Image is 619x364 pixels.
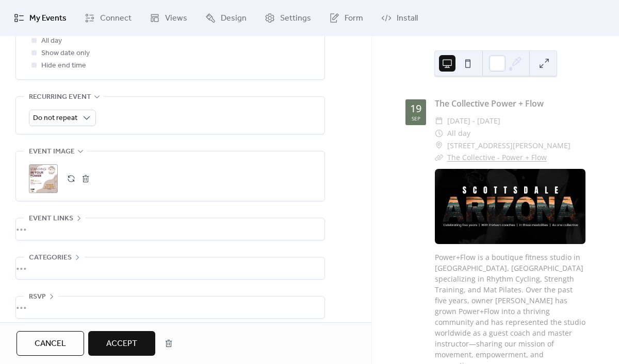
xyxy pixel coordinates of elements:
span: Recurring event [29,91,91,103]
span: All day [41,35,62,47]
span: Cancel [35,338,66,350]
span: All day [447,127,470,140]
div: ; [29,164,58,193]
div: ​ [435,140,443,152]
span: My Events [29,12,67,25]
span: [STREET_ADDRESS][PERSON_NAME] [447,140,571,152]
span: Do not repeat [33,111,77,125]
span: Categories [29,252,72,264]
button: Cancel [17,331,84,356]
span: [DATE] - [DATE] [447,115,500,127]
button: Accept [88,331,155,356]
span: Form [345,12,363,25]
div: ••• [16,218,324,240]
a: Install [373,4,426,32]
span: Event links [29,213,73,225]
a: Connect [77,4,139,32]
a: Design [198,4,254,32]
div: Sep [412,116,420,121]
span: Views [165,12,187,25]
span: Connect [100,12,132,25]
span: Install [397,12,418,25]
div: 19 [410,103,421,114]
span: Show date only [41,47,90,60]
span: Design [221,12,247,25]
a: My Events [6,4,74,32]
div: ••• [16,297,324,318]
div: ••• [16,257,324,279]
span: Event image [29,146,75,158]
span: RSVP [29,291,46,303]
div: ​ [435,151,443,164]
div: ​ [435,127,443,140]
a: Settings [257,4,319,32]
span: Settings [280,12,311,25]
a: Form [321,4,371,32]
span: Hide end time [41,60,86,72]
a: Views [142,4,195,32]
div: ​ [435,115,443,127]
span: Accept [106,338,137,350]
a: The Collective - Power + Flow [447,152,547,162]
a: The Collective Power + Flow [435,98,544,109]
